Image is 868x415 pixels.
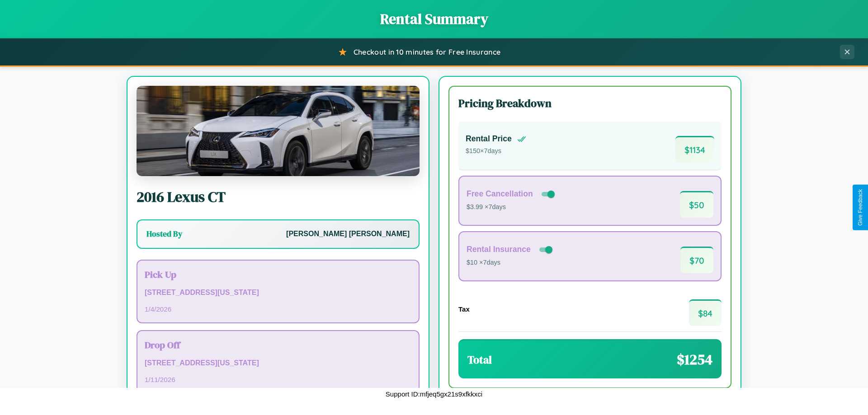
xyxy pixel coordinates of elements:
[677,350,712,369] span: $ 1254
[675,136,714,163] span: $ 1134
[137,187,420,207] h2: 2016 Lexus CT
[145,373,411,386] p: 1 / 11 / 2026
[466,145,526,157] p: $ 150 × 7 days
[9,9,859,29] h1: Rental Summary
[466,134,512,144] h4: Rental Price
[145,286,411,299] p: [STREET_ADDRESS][US_STATE]
[680,191,713,218] span: $ 50
[286,228,410,241] p: [PERSON_NAME] [PERSON_NAME]
[458,96,722,111] h3: Pricing Breakdown
[145,357,411,370] p: [STREET_ADDRESS][US_STATE]
[467,189,533,199] h4: Free Cancellation
[857,189,863,226] div: Give Feedback
[467,245,531,254] h4: Rental Insurance
[467,257,554,269] p: $10 × 7 days
[689,299,722,326] span: $ 84
[467,201,557,213] p: $3.99 × 7 days
[145,268,411,281] h3: Pick Up
[680,247,713,273] span: $ 70
[146,228,182,239] h3: Hosted By
[354,47,500,56] span: Checkout in 10 minutes for Free Insurance
[145,338,411,351] h3: Drop Off
[145,303,411,315] p: 1 / 4 / 2026
[458,305,470,313] h4: Tax
[137,86,420,176] img: Lexus CT
[386,388,482,400] p: Support ID: mfjeq5gx21s9xfkkxci
[467,352,492,367] h3: Total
